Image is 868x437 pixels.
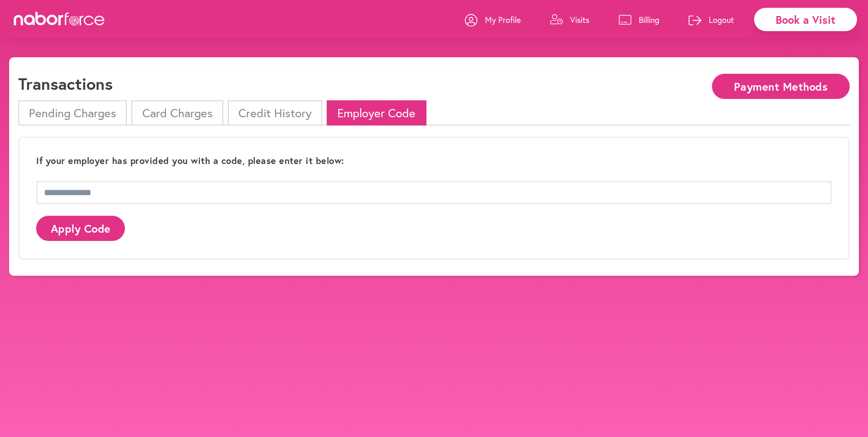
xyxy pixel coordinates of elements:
li: Card Charges [131,100,223,126]
p: Billing [639,14,659,25]
a: Billing [619,6,659,33]
h1: Transactions [18,74,113,93]
a: Logout [689,6,734,33]
li: Pending Charges [18,100,127,126]
div: Book a Visit [754,8,857,31]
p: Visits [570,14,589,25]
a: Payment Methods [712,81,850,90]
li: Credit History [228,100,322,126]
li: Employer Code [327,100,426,126]
p: My Profile [485,14,521,25]
p: Logout [709,14,734,25]
button: Apply Code [36,216,125,241]
a: My Profile [465,6,521,33]
button: Payment Methods [712,74,850,99]
a: Visits [550,6,589,33]
label: If your employer has provided you with a code, please enter it below: [36,155,344,166]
